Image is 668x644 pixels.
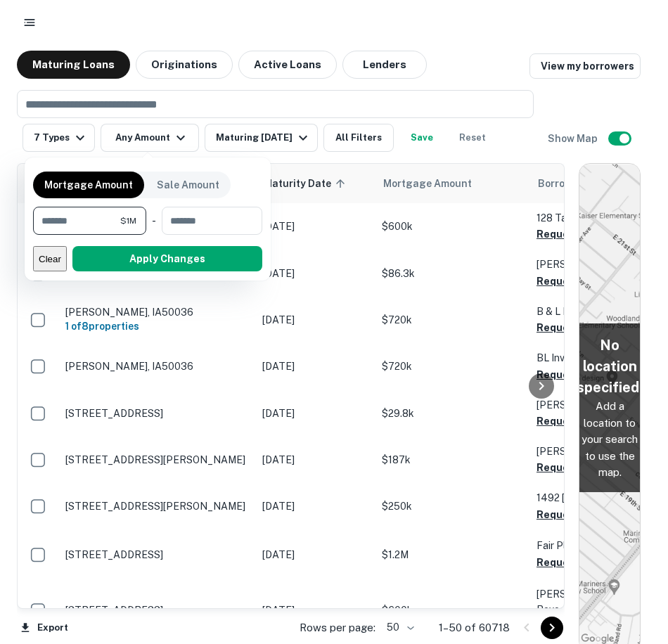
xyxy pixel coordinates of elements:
button: Clear [33,246,67,271]
p: Mortgage Amount [44,177,133,193]
p: Sale Amount [157,177,219,193]
button: Apply Changes [72,246,262,271]
div: - [152,207,156,235]
span: $1M [120,214,136,227]
iframe: Chat Widget [598,532,668,599]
